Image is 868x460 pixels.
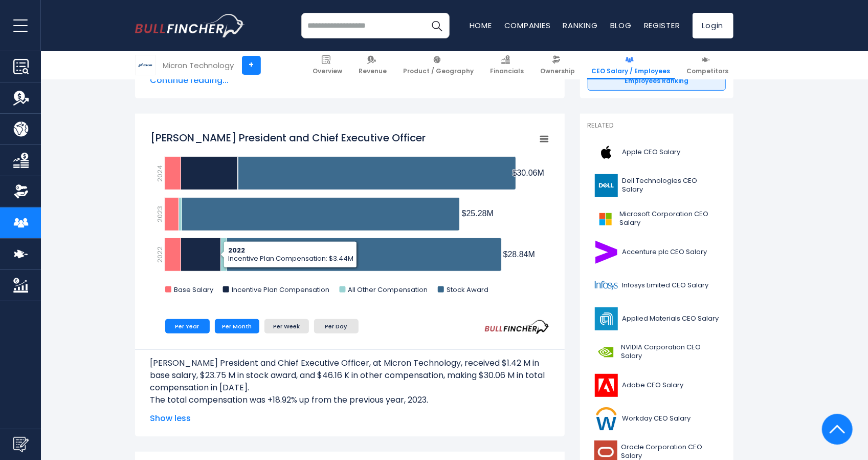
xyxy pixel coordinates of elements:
[155,165,165,182] text: 2024
[610,20,632,31] a: Blog
[314,319,359,333] li: Per Day
[620,210,720,227] span: Microsoft Corporation CEO Salary
[622,148,681,157] span: Apple CEO Salary
[621,343,720,361] span: NVIDIA Corporation CEO Salary
[588,271,726,300] a: Infosys Limited CEO Salary
[594,374,619,397] img: ADBE logo
[446,285,488,295] text: Stock Award
[13,184,29,199] img: Ownership
[136,55,155,75] img: MU logo
[622,248,707,257] span: Accenture plc CEO Salary
[594,241,619,264] img: ACN logo
[486,51,529,79] a: Financials
[587,51,675,79] a: CEO Salary / Employees
[594,341,618,364] img: NVDA logo
[174,285,214,295] text: Base Salary
[588,371,726,400] a: Adobe CEO Salary
[622,315,719,323] span: Applied Materials CEO Salary
[592,67,671,75] span: CEO Salary / Employees
[150,412,549,425] span: Show less
[594,307,619,330] img: AMAT logo
[354,51,392,79] a: Revenue
[563,20,598,31] a: Ranking
[264,319,309,333] li: Per Week
[163,59,234,71] div: Micron Technology
[588,121,726,130] p: Related
[135,14,245,37] img: bullfincher logo
[512,169,544,177] tspan: $30.06M
[313,67,343,75] span: Overview
[588,172,726,200] a: Dell Technologies CEO Salary
[644,20,680,31] a: Register
[404,67,474,75] span: Product / Geography
[693,13,733,38] a: Login
[588,405,726,433] a: Workday CEO Salary
[135,14,245,37] a: Go to homepage
[155,206,165,222] text: 2023
[588,138,726,166] a: Apple CEO Salary
[588,205,726,233] a: Microsoft Corporation CEO Salary
[622,414,691,423] span: Workday CEO Salary
[150,126,549,305] svg: Sanjay Mehrotra President and Chief Executive Officer
[536,51,580,79] a: Ownership
[541,67,575,75] span: Ownership
[622,177,719,194] span: Dell Technologies CEO Salary
[503,250,535,259] tspan: $28.84M
[594,174,619,197] img: DELL logo
[215,319,259,333] li: Per Month
[165,319,210,333] li: Per Year
[150,357,549,394] p: [PERSON_NAME] President and Chief Executive Officer, at Micron Technology, received $1.42 M in ba...
[687,67,729,75] span: Competitors
[588,338,726,366] a: NVIDIA Corporation CEO Salary
[461,209,493,218] tspan: $25.28M
[622,381,684,390] span: Adobe CEO Salary
[150,74,549,87] span: Continue reading...
[155,246,165,263] text: 2022
[242,56,261,75] a: +
[359,67,387,75] span: Revenue
[504,20,551,31] a: Companies
[470,20,492,31] a: Home
[588,71,726,91] a: Employees Ranking
[150,131,426,145] tspan: [PERSON_NAME] President and Chief Executive Officer
[588,305,726,333] a: Applied Materials CEO Salary
[308,51,347,79] a: Overview
[594,141,619,164] img: AAPL logo
[594,407,619,430] img: WDAY logo
[150,394,549,406] p: The total compensation was +18.92% up from the previous year, 2023.
[588,238,726,266] a: Accenture plc CEO Salary
[682,51,733,79] a: Competitors
[348,285,428,295] text: All Other Compensation
[399,51,479,79] a: Product / Geography
[231,285,329,295] text: Incentive Plan Compensation
[491,67,524,75] span: Financials
[594,274,619,297] img: INFY logo
[424,13,450,38] button: Search
[594,207,617,231] img: MSFT logo
[622,281,709,290] span: Infosys Limited CEO Salary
